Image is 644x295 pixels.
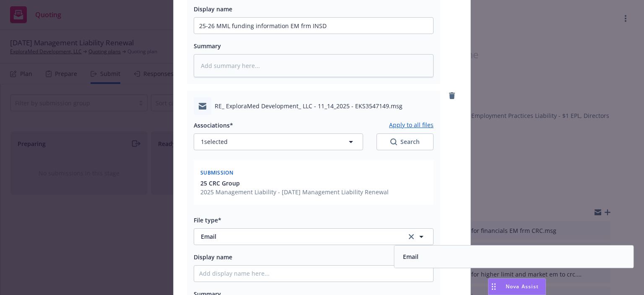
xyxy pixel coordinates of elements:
[201,232,395,241] span: Email
[488,278,546,295] button: Nova Assist
[403,252,418,261] button: Email
[506,283,539,290] span: Nova Assist
[194,266,433,282] input: Add display name here...
[194,228,434,245] button: Emailclear selection
[406,232,416,242] a: clear selection
[488,279,499,295] div: Drag to move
